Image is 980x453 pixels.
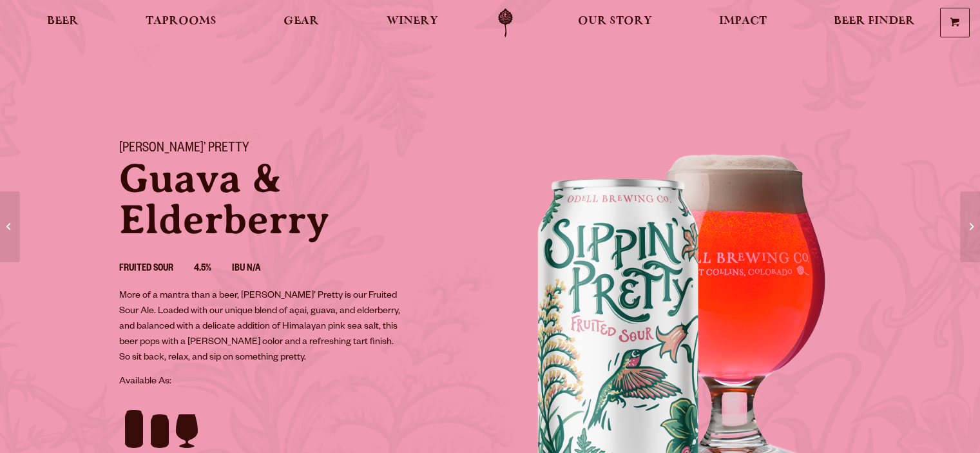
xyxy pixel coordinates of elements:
[119,261,194,278] li: Fruited Sour
[194,261,232,278] li: 4.5%
[711,8,775,37] a: Impact
[137,8,225,37] a: Taprooms
[378,8,447,37] a: Winery
[119,289,404,366] p: More of a mantra than a beer, [PERSON_NAME]’ Pretty is our Fruited Sour Ale. Loaded with our uniq...
[570,8,660,37] a: Our Story
[825,8,923,37] a: Beer Finder
[275,8,327,37] a: Gear
[146,16,216,26] span: Taprooms
[119,374,475,390] p: Available As:
[481,8,530,37] a: Odell Home
[834,16,915,26] span: Beer Finder
[578,16,652,26] span: Our Story
[283,16,319,26] span: Gear
[119,141,475,158] h1: [PERSON_NAME]’ Pretty
[719,16,767,26] span: Impact
[387,16,438,26] span: Winery
[232,261,281,278] li: IBU N/A
[39,8,87,37] a: Beer
[47,16,79,26] span: Beer
[119,158,475,240] p: Guava & Elderberry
